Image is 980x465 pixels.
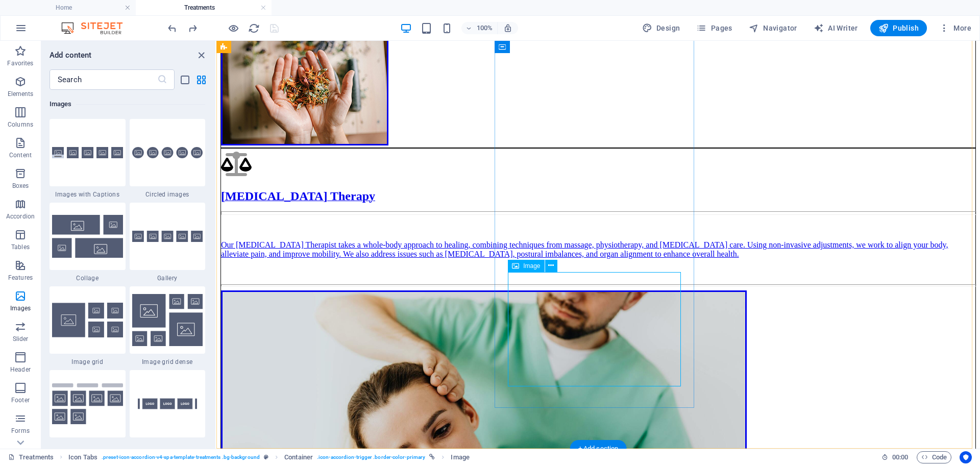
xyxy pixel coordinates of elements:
[132,380,203,427] img: marquee.svg
[284,451,313,463] span: Click to select. Double-click to edit
[13,335,29,343] p: Slider
[8,451,54,463] a: Click to cancel selection. Double-click to open Pages
[8,274,33,282] p: Features
[248,22,260,34] button: reload
[102,451,260,463] span: . preset-icon-accordion-v4-spa-template-treatments .bg-background
[696,23,732,33] span: Pages
[179,74,191,86] button: list-view
[917,451,951,463] button: Code
[227,22,239,34] button: Click here to leave preview mode and continue editing
[6,212,35,221] p: Accordion
[881,451,909,463] h6: Session time
[870,20,927,36] button: Publish
[11,243,30,251] p: Tables
[130,190,206,199] span: Circled images
[195,49,207,61] button: close panel
[921,451,947,463] span: Code
[166,22,178,34] i: Undo: Change text (Ctrl+Z)
[132,231,203,242] img: gallery.svg
[892,451,908,463] span: 00 00
[814,23,858,33] span: AI Writer
[11,427,30,435] p: Forms
[187,22,199,34] i: Redo: Delete elements (Ctrl+Y, ⌘+Y)
[132,294,203,346] img: image-grid-dense.svg
[68,451,97,463] span: Click to select. Double-click to edit
[745,20,801,36] button: Navigator
[50,190,126,199] span: Images with Captions
[50,98,205,110] h6: Images
[878,23,919,33] span: Publish
[186,22,199,34] button: redo
[130,358,206,366] span: Image grid dense
[50,286,126,366] div: Image grid
[68,451,470,463] nav: breadcrumb
[52,383,123,425] img: gallery-filterable.svg
[52,215,123,257] img: collage.svg
[10,304,31,312] p: Images
[50,119,126,199] div: Images with Captions
[7,59,33,67] p: Favorites
[10,365,31,374] p: Header
[451,451,469,463] span: Click to select. Double-click to edit
[248,22,260,34] i: Reload page
[317,451,425,463] span: . icon-accordion-trigger .border-color-primary
[52,147,123,159] img: images-with-captions.svg
[50,203,126,282] div: Collage
[899,453,901,461] span: :
[642,23,680,33] span: Design
[136,2,272,13] h4: Treatments
[939,23,971,33] span: More
[264,454,268,460] i: This element is a customizable preset
[132,147,203,159] img: images-circled.svg
[570,440,627,457] div: + Add section
[8,120,33,129] p: Columns
[638,20,684,36] button: Design
[935,20,975,36] button: More
[195,74,207,86] button: grid-view
[166,22,178,34] button: undo
[429,454,435,460] i: This element is linked
[960,451,972,463] button: Usercentrics
[8,90,34,98] p: Elements
[523,263,540,269] span: Image
[50,69,157,90] input: Search
[461,22,498,34] button: 100%
[130,286,206,366] div: Image grid dense
[59,22,135,34] img: Editor Logo
[11,396,30,404] p: Footer
[52,303,123,337] img: image-grid.svg
[810,20,862,36] button: AI Writer
[477,22,493,34] h6: 100%
[50,49,92,61] h6: Add content
[50,358,126,366] span: Image grid
[692,20,736,36] button: Pages
[130,203,206,282] div: Gallery
[749,23,797,33] span: Navigator
[12,182,29,190] p: Boxes
[9,151,32,159] p: Content
[130,274,206,282] span: Gallery
[130,119,206,199] div: Circled images
[50,274,126,282] span: Collage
